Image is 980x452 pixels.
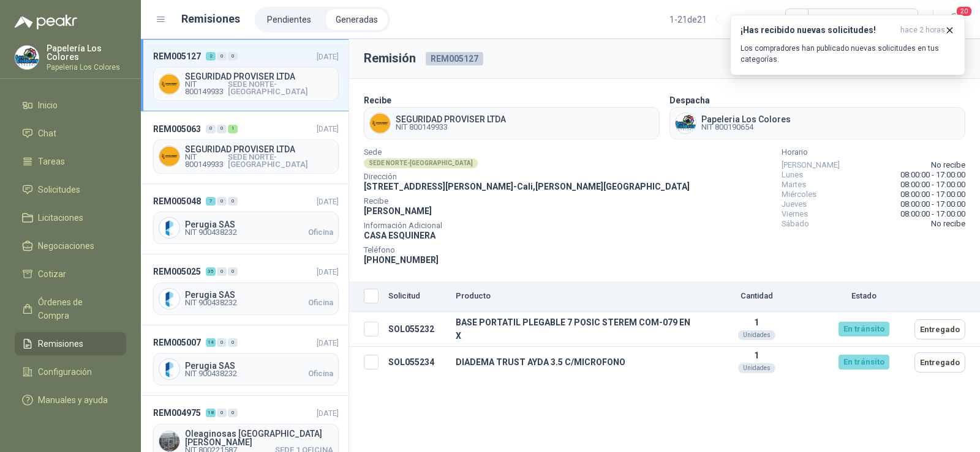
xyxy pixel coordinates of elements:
td: SOL055232 [383,312,451,347]
span: 20 [956,6,973,17]
span: Chat [38,127,56,140]
h3: Remisión [364,49,416,68]
th: Estado [818,281,910,312]
div: 0 [228,338,238,347]
p: Papeleria Los Colores [47,64,126,71]
div: 0 [228,197,238,206]
span: hace 2 horas [900,25,945,35]
p: 1 [700,317,813,327]
button: Entregado [914,352,965,372]
img: Company Logo [159,359,179,379]
div: En tránsito [839,322,889,336]
a: Cotizar [15,262,126,286]
span: NIT 900438232 [185,299,237,306]
span: 08:00:00 - 17:00:00 [900,190,965,199]
span: Perugia SAS [185,291,333,299]
span: 08:00:00 - 17:00:00 [900,209,965,219]
div: 0 [228,409,238,417]
span: REM005025 [153,265,201,278]
span: SEGURIDAD PROVISER LTDA [185,72,333,81]
a: Chat [15,122,126,145]
a: Inicio [15,94,126,117]
span: Dirección [364,174,690,180]
a: Pendientes [257,9,321,30]
span: [DATE] [317,197,339,206]
div: 0 [228,267,238,276]
a: Licitaciones [15,206,126,229]
a: Solicitudes [15,178,126,201]
span: Papeleria Los Colores [701,115,791,124]
span: Sede [364,149,690,155]
span: Jueves [782,199,807,209]
td: BASE PORTATIL PLEGABLE 7 POSIC STEREM COM-079 EN X [451,312,695,347]
a: REM005063001[DATE] Company LogoSEGURIDAD PROVISER LTDANIT 800149933SEDE NORTE-[GEOGRAPHIC_DATA] [141,111,349,183]
span: Perugia SAS [185,220,333,229]
img: Company Logo [159,431,179,451]
span: [DATE] [317,124,339,133]
th: Seleccionar/deseleccionar [349,281,383,312]
span: Sábado [782,219,809,229]
a: REM0050253500[DATE] Company LogoPerugia SASNIT 900438232Oficina [141,254,349,325]
td: En tránsito [818,312,910,347]
p: 1 [700,350,813,360]
a: Generadas [326,9,388,30]
a: Configuración [15,360,126,383]
div: 1 [228,125,238,133]
span: REM005048 [153,195,201,208]
span: Martes [782,180,806,190]
img: Company Logo [370,113,390,133]
b: Recibe [364,95,391,105]
span: REM005127 [153,50,201,63]
img: Company Logo [159,218,179,238]
span: Recibe [364,198,690,204]
h1: Remisiones [181,10,240,28]
span: [PERSON_NAME] [782,160,840,170]
span: REM005007 [153,336,201,349]
span: Oficina [308,370,333,377]
span: [DATE] [317,52,339,61]
img: Company Logo [15,46,39,69]
span: Perugia SAS [185,361,333,370]
div: 0 [217,267,227,276]
div: 14 [206,338,216,347]
span: Remisiones [38,337,83,350]
b: Despacha [669,95,710,105]
span: Información Adicional [364,223,690,229]
span: Solicitudes [38,183,80,196]
div: 0 [217,125,227,133]
button: Entregado [914,319,965,339]
div: 0 [217,338,227,347]
span: Licitaciones [38,211,83,224]
span: [DATE] [317,338,339,347]
span: No recibe [931,219,965,229]
span: CASA ESQUINERA [364,231,435,240]
div: 2 [206,52,216,61]
div: Unidades [738,330,775,340]
span: SEGURIDAD PROVISER LTDA [185,145,333,154]
span: No recibe [931,160,965,170]
span: Tareas [38,155,65,168]
a: Negociaciones [15,234,126,257]
span: REM005063 [153,122,201,136]
span: NIT 900438232 [185,229,237,236]
span: Inicio [38,98,58,112]
div: 0 [217,52,227,61]
div: 35 [206,267,216,276]
span: REM005127 [426,52,483,65]
a: REM005048700[DATE] Company LogoPerugia SASNIT 900438232Oficina [141,184,349,254]
span: Manuales y ayuda [38,393,108,407]
span: Oficina [308,229,333,236]
span: NIT 900438232 [185,370,237,377]
span: Oficina [308,299,333,306]
div: SEDE NORTE-[GEOGRAPHIC_DATA] [364,158,478,168]
div: En tránsito [839,355,889,369]
img: Company Logo [159,74,179,94]
button: 20 [943,9,965,31]
span: [PHONE_NUMBER] [364,255,439,265]
th: Cantidad [695,281,818,312]
a: REM0050071400[DATE] Company LogoPerugia SASNIT 900438232Oficina [141,325,349,396]
span: Teléfono [364,247,690,253]
a: Tareas [15,150,126,173]
img: Company Logo [159,289,179,309]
